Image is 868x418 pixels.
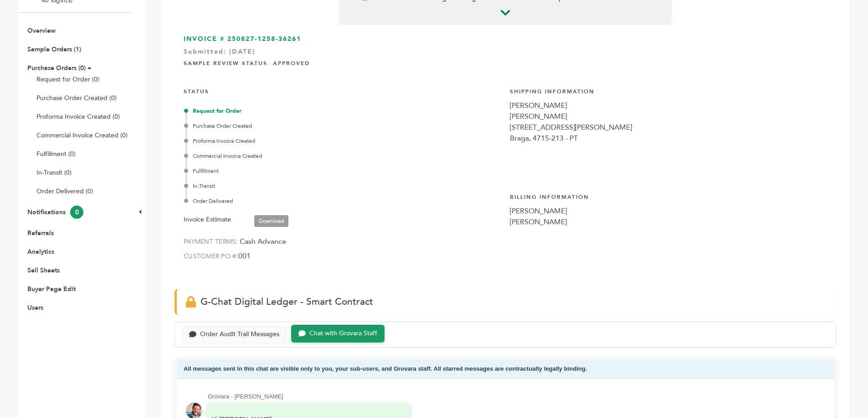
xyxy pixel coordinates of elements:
div: [PERSON_NAME] [510,217,827,227]
a: Request for Order (0) [36,75,99,84]
div: [STREET_ADDRESS][PERSON_NAME] [510,122,827,133]
a: Commercial Invoice Created (0) [36,131,128,140]
a: Order Delivered (0) [36,187,93,196]
div: [PERSON_NAME] [510,206,827,217]
h3: INVOICE # 250827-1258-36261 [184,35,827,44]
a: Sell Sheets [27,266,60,275]
a: Referrals [27,229,54,237]
a: In-Transit (0) [36,168,72,177]
div: Braga, 4715-213 - PT [510,133,827,144]
div: Order Delivered [186,197,501,205]
h4: STATUS [184,81,501,100]
a: Users [27,303,43,312]
label: CUSTOMER PO #: [184,252,238,261]
div: Commercial Invoice Created [186,152,501,160]
label: PAYMENT TERMS: [184,237,238,246]
a: Analytics [27,247,54,256]
label: Invoice Estimate [184,214,231,225]
div: In-Transit [186,182,501,190]
a: Overview [27,26,56,35]
a: Proforma Invoice Created (0) [36,112,120,121]
a: Fulfillment (0) [36,150,76,158]
span: 001 [238,251,251,261]
div: [PERSON_NAME] [510,111,827,122]
div: Proforma Invoice Created [186,137,501,145]
h4: Sample Review Status: Approved [184,53,827,72]
span: Cash Advance [240,237,286,247]
a: Purchase Orders (0) [27,64,86,72]
div: Fulfillment [186,167,501,175]
div: Chat with Grovara Staff [309,330,377,337]
span: G-Chat Digital Ledger - Smart Contract [200,295,373,308]
a: Sample Orders (1) [27,45,81,54]
a: Notifications0 [27,208,83,217]
div: Request for Order [186,107,501,115]
a: Purchase Order Created (0) [36,94,117,102]
a: Download [254,215,288,227]
span: 0 [70,206,83,219]
div: [PERSON_NAME] [510,100,827,111]
a: Buyer Page Edit [27,285,76,293]
div: Purchase Order Created [186,122,501,130]
div: Order Audit Trail Messages [200,331,279,338]
h4: Billing Information [510,186,827,206]
div: All messages sent in this chat are visible only to you, your sub-users, and Grovara staff. All st... [177,359,834,379]
div: Grovara - [PERSON_NAME] [208,393,825,401]
h4: Shipping Information [510,81,827,100]
div: Submitted: [DATE] [184,47,827,61]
